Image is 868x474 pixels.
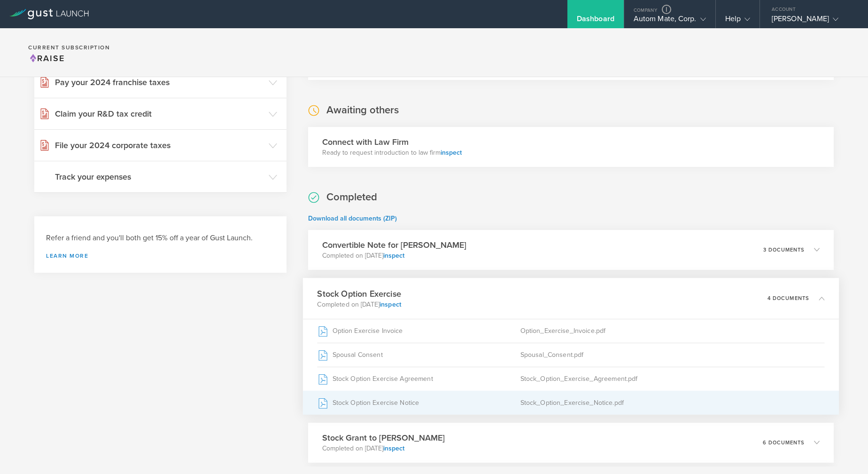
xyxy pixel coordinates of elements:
[520,343,824,366] div: Spousal_Consent.pdf
[317,300,401,309] p: Completed on [DATE]
[326,103,399,117] h2: Awaiting others
[763,440,805,445] p: 6 documents
[383,252,404,260] a: inspect
[322,239,466,251] h3: Convertible Note for [PERSON_NAME]
[767,295,809,300] p: 4 documents
[772,14,852,28] div: [PERSON_NAME]
[322,136,462,148] h3: Connect with Law Firm
[520,367,824,390] div: Stock_Option_Exercise_Agreement.pdf
[322,148,462,158] p: Ready to request introduction to law firm
[441,149,462,157] a: inspect
[322,444,445,453] p: Completed on [DATE]
[55,108,264,120] h3: Claim your R&D tax credit
[634,14,706,28] div: Autom Mate, Corp.
[317,319,520,342] div: Option Exercise Invoice
[317,287,401,300] h3: Stock Option Exercise
[317,391,520,414] div: Stock Option Exercise Notice
[55,76,264,88] h3: Pay your 2024 franchise taxes
[326,190,377,204] h2: Completed
[308,214,397,222] a: Download all documents (ZIP)
[317,367,520,390] div: Stock Option Exercise Agreement
[383,444,404,452] a: inspect
[322,251,466,261] p: Completed on [DATE]
[520,319,824,342] div: Option_Exercise_Invoice.pdf
[577,14,614,28] div: Dashboard
[28,53,65,63] span: Raise
[322,432,445,444] h3: Stock Grant to [PERSON_NAME]
[763,247,805,253] p: 3 documents
[46,253,275,259] a: Learn more
[725,14,750,28] div: Help
[520,391,824,414] div: Stock_Option_Exercise_Notice.pdf
[317,343,520,366] div: Spousal Consent
[55,171,264,183] h3: Track your expenses
[28,45,110,50] h2: Current Subscription
[55,139,264,151] h3: File your 2024 corporate taxes
[380,300,401,308] a: inspect
[46,233,275,244] h3: Refer a friend and you'll both get 15% off a year of Gust Launch.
